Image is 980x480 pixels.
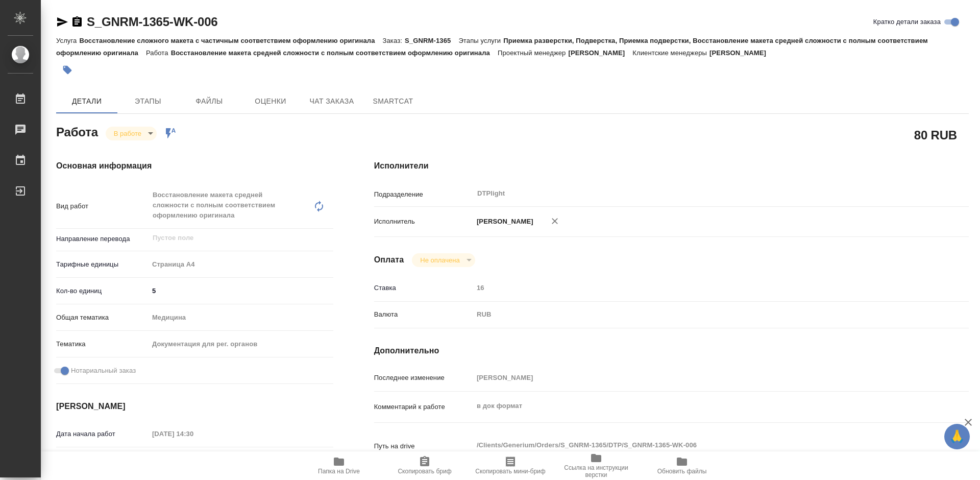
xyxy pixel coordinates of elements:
[56,122,98,140] h2: Работа
[374,160,969,172] h4: Исполнители
[374,283,473,293] p: Ставка
[56,37,79,44] p: Услуга
[873,17,941,27] span: Кратко детали заказа
[473,370,919,385] input: Пустое поле
[296,451,382,480] button: Папка на Drive
[473,217,533,227] p: [PERSON_NAME]
[473,280,919,295] input: Пустое поле
[559,464,633,478] span: Ссылка на инструкции верстки
[398,468,451,475] span: Скопировать бриф
[149,309,333,326] div: Медицина
[56,286,149,296] p: Кол-во единиц
[149,335,333,353] div: Документация для рег. органов
[473,306,919,323] div: RUB
[185,95,234,108] span: Файлы
[498,49,568,57] p: Проектный менеджер
[124,95,173,108] span: Этапы
[405,37,458,44] p: S_GNRM-1365
[914,126,957,143] h2: 80 RUB
[553,451,639,480] button: Ссылка на инструкции верстки
[473,397,919,415] textarea: в док формат
[369,95,418,108] span: SmartCat
[246,95,295,108] span: Оценки
[374,254,404,266] h4: Оплата
[111,129,144,138] button: В работе
[79,37,382,44] p: Восстановление сложного макета с частичным соответствием оформлению оригинала
[374,441,473,451] p: Путь на drive
[318,468,360,475] span: Папка на Drive
[475,468,545,475] span: Скопировать мини-бриф
[149,426,238,441] input: Пустое поле
[307,95,356,108] span: Чат заказа
[71,16,83,28] button: Скопировать ссылку
[412,253,475,267] div: В работе
[56,160,333,172] h4: Основная информация
[374,402,473,412] p: Комментарий к работе
[149,283,333,298] input: ✎ Введи что-нибудь
[56,201,149,211] p: Вид работ
[56,339,149,349] p: Тематика
[56,259,149,270] p: Тарифные единицы
[56,234,149,244] p: Направление перевода
[639,451,725,480] button: Обновить файлы
[56,400,333,413] h4: [PERSON_NAME]
[374,189,473,200] p: Подразделение
[417,256,462,265] button: Не оплачена
[948,426,966,447] span: 🙏
[632,49,709,57] p: Клиентские менеджеры
[171,49,498,57] p: Восстановление макета средней сложности с полным соответствием оформлению оригинала
[383,37,405,44] p: Заказ:
[374,309,473,320] p: Валюта
[382,451,468,480] button: Скопировать бриф
[544,210,566,232] button: Удалить исполнителя
[56,16,68,28] button: Скопировать ссылку для ЯМессенджера
[152,232,309,244] input: Пустое поле
[374,217,473,227] p: Исполнитель
[56,59,79,81] button: Добавить тэг
[709,49,774,57] p: [PERSON_NAME]
[374,373,473,383] p: Последнее изменение
[468,451,553,480] button: Скопировать мини-бриф
[146,49,171,57] p: Работа
[944,424,970,449] button: 🙏
[149,256,333,273] div: Страница А4
[56,429,149,439] p: Дата начала работ
[71,366,136,376] span: Нотариальный заказ
[657,468,707,475] span: Обновить файлы
[87,15,217,29] a: S_GNRM-1365-WK-006
[568,49,632,57] p: [PERSON_NAME]
[62,95,111,108] span: Детали
[106,127,157,140] div: В работе
[374,345,969,357] h4: Дополнительно
[56,313,149,323] p: Общая тематика
[458,37,503,44] p: Этапы услуги
[473,437,919,454] textarea: /Clients/Generium/Orders/S_GNRM-1365/DTP/S_GNRM-1365-WK-006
